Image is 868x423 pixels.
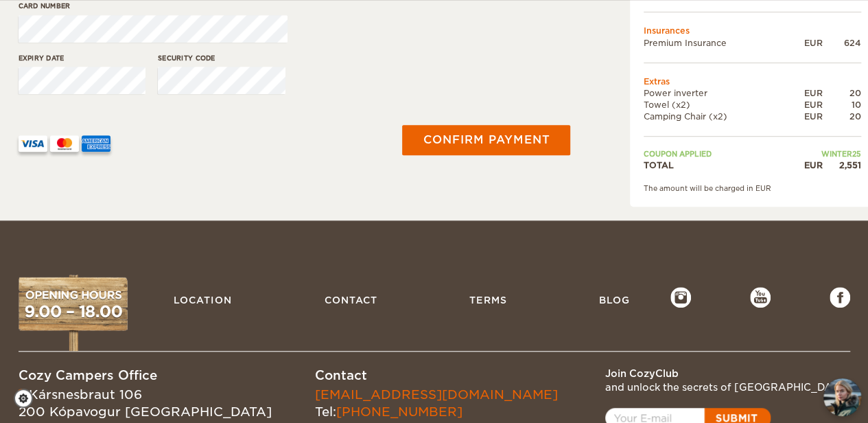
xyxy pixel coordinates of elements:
[823,378,861,416] img: Freyja at Cozy Campers
[315,367,558,385] div: Contact
[644,37,794,49] td: Premium Insurance
[644,99,794,111] td: Towel (x2)
[794,149,861,159] td: WINTER25
[19,1,288,11] label: Card number
[82,135,110,152] img: AMEX
[462,287,513,313] a: Terms
[336,404,462,419] a: [PHONE_NUMBER]
[644,183,861,193] div: The amount will be charged in EUR
[158,53,285,63] label: Security code
[644,25,861,36] td: Insurances
[317,287,384,313] a: Contact
[794,159,823,171] div: EUR
[823,99,861,111] div: 10
[315,387,558,402] a: [EMAIL_ADDRESS][DOMAIN_NAME]
[19,135,47,152] img: VISA
[823,37,861,49] div: 624
[794,99,823,111] div: EUR
[823,159,861,171] div: 2,551
[644,159,794,171] td: TOTAL
[605,380,850,394] div: and unlock the secrets of [GEOGRAPHIC_DATA]
[50,135,79,152] img: mastercard
[14,389,42,408] a: Cookie settings
[644,76,861,87] td: Extras
[605,367,850,380] div: Join CozyClub
[823,87,861,99] div: 20
[19,386,272,421] div: Kársnesbraut 106 200 Kópavogur [GEOGRAPHIC_DATA]
[794,87,823,99] div: EUR
[19,53,146,63] label: Expiry date
[823,378,861,416] button: chat-button
[402,125,570,155] button: Confirm payment
[823,111,861,122] div: 20
[644,111,794,122] td: Camping Chair (x2)
[591,287,636,313] a: Blog
[19,367,272,385] div: Cozy Campers Office
[167,287,239,313] a: Location
[644,149,794,159] td: Coupon applied
[644,87,794,99] td: Power inverter
[794,111,823,122] div: EUR
[794,37,823,49] div: EUR
[315,386,558,421] div: Tel:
